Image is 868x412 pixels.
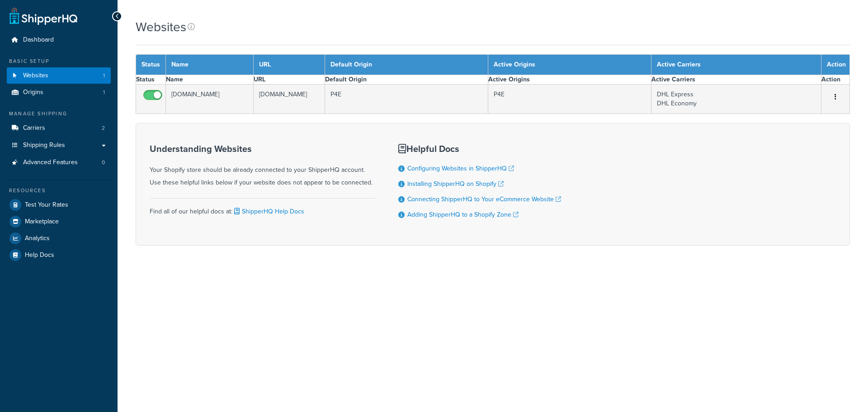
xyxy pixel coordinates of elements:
[102,159,105,166] span: 0
[136,18,186,36] h1: Websites
[166,85,254,114] td: [DOMAIN_NAME]
[488,75,651,85] th: Active Origins
[7,137,111,154] a: Shipping Rules
[7,110,111,118] div: Manage Shipping
[102,124,105,132] span: 2
[150,144,376,189] div: Your Shopify store should be already connected to your ShipperHQ account. Use these helpful links...
[488,55,651,75] th: Active Origins
[23,72,48,80] span: Websites
[150,198,376,218] div: Find all of our helpful docs at:
[407,194,561,204] a: Connecting ShipperHQ to Your eCommerce Website
[7,120,111,137] a: Carriers 2
[25,251,54,259] span: Help Docs
[150,144,376,154] h3: Understanding Websites
[325,85,488,114] td: P4E
[7,84,111,101] a: Origins 1
[136,75,166,85] th: Status
[325,55,488,75] th: Default Origin
[136,55,166,75] th: Status
[103,89,105,96] span: 1
[7,84,111,101] li: Origins
[7,67,111,84] li: Websites
[7,32,111,48] a: Dashboard
[407,179,504,189] a: Installing ShipperHQ on Shopify
[166,75,254,85] th: Name
[7,230,111,246] a: Analytics
[7,213,111,230] a: Marketplace
[25,218,59,226] span: Marketplace
[325,75,488,85] th: Default Origin
[7,57,111,65] div: Basic Setup
[23,36,54,44] span: Dashboard
[7,67,111,84] a: Websites 1
[7,197,111,213] a: Test Your Rates
[7,120,111,137] li: Carriers
[407,164,514,173] a: Configuring Websites in ShipperHQ
[821,55,850,75] th: Action
[232,207,304,216] a: ShipperHQ Help Docs
[7,187,111,194] div: Resources
[23,159,78,166] span: Advanced Features
[7,247,111,263] a: Help Docs
[821,75,850,85] th: Action
[254,55,325,75] th: URL
[254,85,325,114] td: [DOMAIN_NAME]
[651,85,821,114] td: DHL Express DHL Economy
[7,154,111,171] li: Advanced Features
[651,75,821,85] th: Active Carriers
[9,7,77,25] a: ShipperHQ Home
[23,142,65,149] span: Shipping Rules
[25,235,50,242] span: Analytics
[398,144,561,154] h3: Helpful Docs
[651,55,821,75] th: Active Carriers
[23,89,43,96] span: Origins
[103,72,105,80] span: 1
[254,75,325,85] th: URL
[25,201,68,209] span: Test Your Rates
[488,85,651,114] td: P4E
[166,55,254,75] th: Name
[23,124,45,132] span: Carriers
[407,210,519,219] a: Adding ShipperHQ to a Shopify Zone
[7,154,111,171] a: Advanced Features 0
